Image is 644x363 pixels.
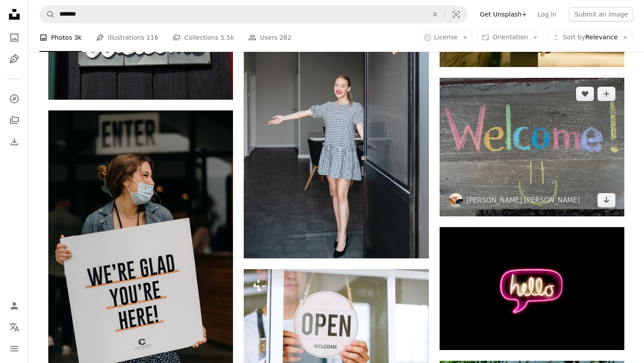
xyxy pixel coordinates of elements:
[440,227,624,350] img: pink and yellow hello neon light
[248,23,291,52] a: Users 282
[440,284,624,292] a: pink and yellow hello neon light
[466,196,580,205] a: [PERSON_NAME] [PERSON_NAME]
[5,111,23,129] a: Collections
[244,317,428,325] a: Asian owner in apron turning open sign board on glass door at café, shop, restaurant, small busin...
[40,6,55,23] button: Search Unsplash
[48,245,233,253] a: woman in blue denim jacket holding white paper
[5,5,23,25] a: Home — Unsplash
[419,30,474,45] button: License
[576,87,594,101] button: Like
[220,33,234,42] span: 5.5k
[5,297,23,315] a: Log in / Sign up
[173,23,234,52] a: Collections 5.5k
[547,30,633,45] button: Sort byRelevance
[244,116,428,124] a: Young happy business woman standing on open doors of her office and welcomes new visitor.
[5,50,23,68] a: Illustrations
[563,33,618,42] span: Relevance
[5,29,23,46] a: Photos
[440,143,624,151] a: a welcome sign with a smiley face drawn on it
[569,7,633,21] button: Submit an image
[597,87,615,101] button: Add to Collection
[425,6,445,23] button: Clear
[96,23,158,52] a: Illustrations 116
[5,318,23,336] button: Language
[5,90,23,108] a: Explore
[39,5,467,23] form: Find visuals sitewide
[146,33,158,42] span: 116
[445,6,467,23] button: Visual search
[5,340,23,358] button: Menu
[563,34,585,41] span: Sort by
[280,33,292,42] span: 282
[492,34,528,41] span: Orientation
[434,34,458,41] span: License
[440,78,624,216] img: a welcome sign with a smiley face drawn on it
[597,193,615,207] a: Download
[5,133,23,151] a: Download History
[477,30,543,45] button: Orientation
[449,193,463,207] img: Go to Maria Lin Kim's profile
[475,7,532,21] a: Get Unsplash+
[532,7,562,21] a: Log in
